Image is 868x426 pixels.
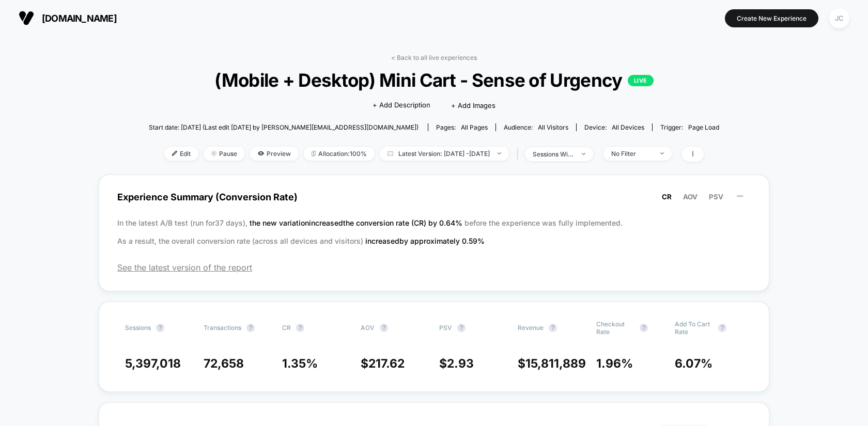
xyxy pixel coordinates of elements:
span: $ [361,356,405,371]
span: 1.96 % [596,356,633,371]
span: [DOMAIN_NAME] [42,13,117,24]
img: end [498,152,501,154]
div: Pages: [436,123,488,131]
span: increased by approximately 0.59 % [365,236,485,245]
button: ? [246,324,255,332]
img: rebalance [312,151,316,156]
span: See the latest version of the report [117,262,751,273]
span: (Mobile + Desktop) Mini Cart - Sense of Urgency [177,69,690,91]
span: Edit [164,147,198,161]
a: < Back to all live experiences [391,54,477,61]
div: Audience: [504,123,568,131]
span: | [514,147,525,162]
span: CR [662,193,672,201]
span: 217.62 [368,356,405,371]
span: All Visitors [538,123,568,131]
span: $ [439,356,474,371]
button: [DOMAIN_NAME] [16,10,120,26]
button: ? [296,324,304,332]
img: edit [172,151,177,156]
span: 1.35 % [282,356,318,371]
span: all devices [612,123,644,131]
span: Preview [250,147,299,161]
span: Device: [576,123,652,131]
button: PSV [706,192,726,201]
button: JC [826,8,853,29]
span: + Add Description [373,100,430,111]
img: Visually logo [19,10,34,26]
img: end [582,153,585,155]
span: Allocation: 100% [304,147,375,161]
span: PSV [709,193,723,201]
button: Create New Experience [725,9,818,27]
span: AOV [361,324,375,332]
span: 15,811,889 [525,356,586,371]
button: AOV [680,192,701,201]
span: Sessions [125,324,151,332]
button: ? [718,324,726,332]
span: Checkout Rate [596,320,634,336]
button: ? [457,324,466,332]
img: end [211,151,216,156]
span: 6.07 % [675,356,712,371]
div: Trigger: [660,123,719,131]
button: ? [380,324,388,332]
span: Start date: [DATE] (Last edit [DATE] by [PERSON_NAME][EMAIL_ADDRESS][DOMAIN_NAME]) [149,123,419,131]
div: No Filter [611,150,653,157]
span: 72,658 [204,356,244,371]
div: JC [829,8,849,28]
span: 5,397,018 [125,356,181,371]
span: the new variation increased the conversion rate (CR) by 0.64 % [250,218,464,227]
p: LIVE [628,75,654,86]
img: calendar [388,151,393,156]
div: sessions with impression [533,150,574,158]
img: end [660,152,664,154]
span: all pages [461,123,488,131]
span: Experience Summary (Conversion Rate) [117,185,751,209]
button: ? [640,324,648,332]
span: Revenue [518,324,544,332]
span: + Add Images [451,101,495,109]
span: CR [282,324,291,332]
button: ? [549,324,557,332]
span: Pause [204,147,245,161]
span: Page Load [688,123,719,131]
button: ? [156,324,164,332]
button: CR [659,192,675,201]
span: Latest Version: [DATE] - [DATE] [380,147,509,161]
span: Add To Cart Rate [675,320,713,336]
span: PSV [439,324,452,332]
span: 2.93 [447,356,474,371]
span: Transactions [204,324,241,332]
span: $ [518,356,586,371]
span: AOV [683,193,698,201]
p: In the latest A/B test (run for 37 days), before the experience was fully implemented. As a resul... [117,214,751,250]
